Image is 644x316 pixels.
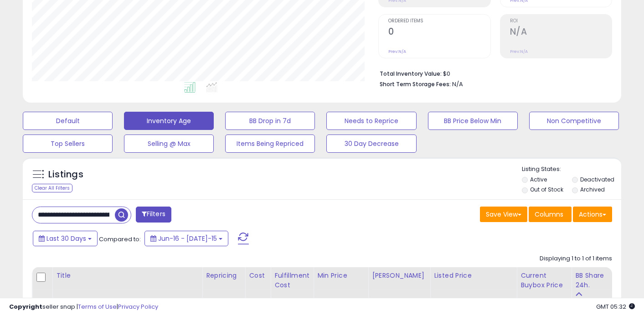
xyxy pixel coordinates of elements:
[326,112,416,130] button: Needs to Reprice
[529,112,619,130] button: Non Competitive
[520,271,567,290] div: Current Buybox Price
[540,254,612,263] div: Displaying 1 to 1 of 1 items
[372,271,426,280] div: [PERSON_NAME]
[274,271,309,290] div: Fulfillment Cost
[575,271,608,290] div: BB Share 24h.
[99,235,141,243] span: Compared to:
[144,231,228,246] button: Jun-16 - [DATE]-15
[48,168,83,181] h5: Listings
[9,303,158,311] div: seller snap | |
[480,207,527,222] button: Save View
[225,112,315,130] button: BB Drop in 7d
[225,135,315,153] button: Items Being Repriced
[529,207,572,222] button: Columns
[596,302,635,311] span: 2025-08-15 05:32 GMT
[158,234,217,243] span: Jun-16 - [DATE]-15
[124,112,214,130] button: Inventory Age
[522,165,621,174] p: Listing States:
[573,207,612,222] button: Actions
[510,49,528,54] small: Prev: N/A
[452,80,463,88] span: N/A
[428,112,518,130] button: BB Price Below Min
[124,135,214,153] button: Selling @ Max
[580,176,614,183] label: Deactivated
[78,302,117,311] a: Terms of Use
[56,271,198,280] div: Title
[388,26,490,39] h2: 0
[118,302,158,311] a: Privacy Policy
[317,271,364,280] div: Min Price
[249,271,267,280] div: Cost
[388,19,490,24] span: Ordered Items
[510,26,612,39] h2: N/A
[434,271,513,280] div: Listed Price
[206,271,241,280] div: Repricing
[530,186,563,193] label: Out of Stock
[9,302,42,311] strong: Copyright
[33,231,98,246] button: Last 30 Days
[380,67,605,78] li: $0
[380,80,451,88] b: Short Term Storage Fees:
[32,184,72,192] div: Clear All Filters
[23,135,113,153] button: Top Sellers
[136,207,171,223] button: Filters
[580,186,605,193] label: Archived
[510,19,612,24] span: ROI
[530,176,547,183] label: Active
[535,210,563,219] span: Columns
[380,70,442,78] b: Total Inventory Value:
[326,135,416,153] button: 30 Day Decrease
[23,112,113,130] button: Default
[388,49,406,54] small: Prev: N/A
[46,234,86,243] span: Last 30 Days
